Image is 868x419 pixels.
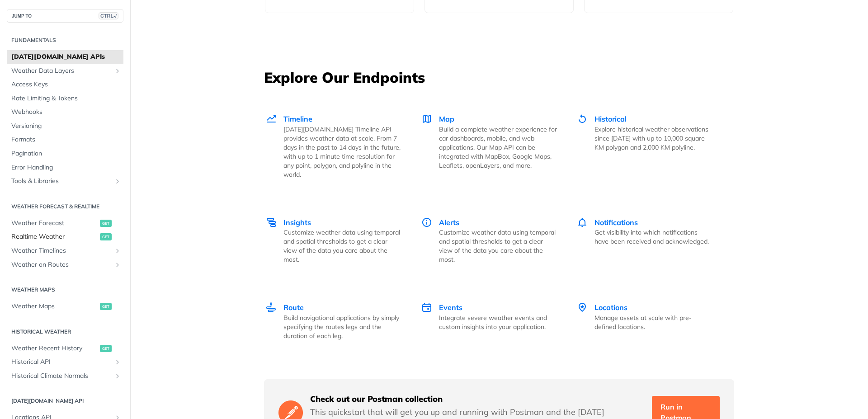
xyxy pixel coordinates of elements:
span: Access Keys [11,80,121,89]
a: Rate Limiting & Tokens [7,92,123,105]
span: Historical API [11,358,112,367]
img: Alerts [421,217,432,228]
p: Customize weather data using temporal and spatial thresholds to get a clear view of the data you ... [439,228,557,264]
p: Explore historical weather observations since [DATE] with up to 10,000 square KM polygon and 2,00... [594,125,712,152]
a: Weather Forecastget [7,217,123,230]
span: Weather Data Layers [11,66,112,75]
img: Notifications [577,217,588,228]
span: Map [439,114,454,123]
button: Show subpages for Historical API [114,358,121,366]
span: Locations [594,303,627,312]
button: Show subpages for Weather Data Layers [114,67,121,75]
a: Notifications Notifications Get visibility into which notifications have been received and acknow... [567,198,722,283]
h5: Check out our Postman collection [310,394,645,405]
h3: Explore Our Endpoints [264,67,734,87]
a: Events Events Integrate severe weather events and custom insights into your application. [411,283,567,359]
span: get [100,303,112,310]
img: Historical [577,113,588,124]
p: Integrate severe weather events and custom insights into your application. [439,313,557,331]
span: Rate Limiting & Tokens [11,94,121,103]
a: Pagination [7,147,123,160]
span: Weather Timelines [11,246,112,255]
h2: [DATE][DOMAIN_NAME] API [7,397,123,405]
a: Map Map Build a complete weather experience for car dashboards, mobile, and web applications. Our... [411,94,567,198]
span: Versioning [11,122,121,131]
a: Alerts Alerts Customize weather data using temporal and spatial thresholds to get a clear view of... [411,198,567,283]
span: Weather Recent History [11,344,98,353]
span: Historical Climate Normals [11,372,112,381]
a: Timeline Timeline [DATE][DOMAIN_NAME] Timeline API provides weather data at scale. From 7 days in... [265,94,411,198]
span: CTRL-/ [99,12,118,19]
a: Tools & LibrariesShow subpages for Tools & Libraries [7,174,123,188]
img: Insights [266,217,277,228]
a: Weather TimelinesShow subpages for Weather Timelines [7,244,123,258]
img: Events [421,302,432,313]
a: Locations Locations Manage assets at scale with pre-defined locations. [567,283,722,359]
a: Realtime Weatherget [7,230,123,244]
a: Historical APIShow subpages for Historical API [7,355,123,369]
a: Error Handling [7,161,123,174]
span: Weather Maps [11,302,98,311]
img: Map [421,113,432,124]
h2: Weather Maps [7,286,123,294]
span: Tools & Libraries [11,177,112,186]
button: Show subpages for Tools & Libraries [114,178,121,185]
a: Route Route Build navigational applications by simply specifying the routes legs and the duration... [265,283,411,359]
a: Webhooks [7,105,123,119]
span: get [100,233,112,240]
span: Weather on Routes [11,260,112,269]
span: Events [439,303,462,312]
button: Show subpages for Weather on Routes [114,261,121,268]
h2: Fundamentals [7,36,123,44]
a: Insights Insights Customize weather data using temporal and spatial thresholds to get a clear vie... [265,198,411,283]
span: [DATE][DOMAIN_NAME] APIs [11,52,121,61]
img: Locations [577,302,588,313]
button: Show subpages for Weather Timelines [114,247,121,254]
a: [DATE][DOMAIN_NAME] APIs [7,50,123,64]
h2: Weather Forecast & realtime [7,202,123,211]
span: Alerts [439,218,459,227]
span: Insights [283,218,311,227]
a: Formats [7,133,123,146]
span: Pagination [11,149,121,158]
a: Weather Mapsget [7,300,123,313]
span: Webhooks [11,108,121,117]
span: Route [283,303,304,312]
p: Build navigational applications by simply specifying the routes legs and the duration of each leg. [283,313,401,340]
a: Versioning [7,119,123,133]
span: Weather Forecast [11,219,98,228]
span: Timeline [283,114,312,123]
p: Customize weather data using temporal and spatial thresholds to get a clear view of the data you ... [283,228,401,264]
p: Build a complete weather experience for car dashboards, mobile, and web applications. Our Map API... [439,125,557,170]
img: Timeline [266,113,277,124]
a: Access Keys [7,78,123,91]
a: Historical Climate NormalsShow subpages for Historical Climate Normals [7,369,123,383]
span: Realtime Weather [11,232,98,241]
span: Notifications [594,218,638,227]
h2: Historical Weather [7,328,123,336]
p: [DATE][DOMAIN_NAME] Timeline API provides weather data at scale. From 7 days in the past to 14 da... [283,125,401,179]
span: Error Handling [11,163,121,172]
a: Historical Historical Explore historical weather observations since [DATE] with up to 10,000 squa... [567,94,722,198]
p: Get visibility into which notifications have been received and acknowledged. [594,228,712,246]
a: Weather Data LayersShow subpages for Weather Data Layers [7,64,123,78]
span: get [100,345,112,352]
span: Formats [11,135,121,144]
button: JUMP TOCTRL-/ [7,9,123,23]
img: Route [266,302,277,313]
button: Show subpages for Historical Climate Normals [114,372,121,380]
p: Manage assets at scale with pre-defined locations. [594,313,712,331]
a: Weather on RoutesShow subpages for Weather on Routes [7,258,123,272]
span: Historical [594,114,627,123]
span: get [100,220,112,227]
a: Weather Recent Historyget [7,342,123,355]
